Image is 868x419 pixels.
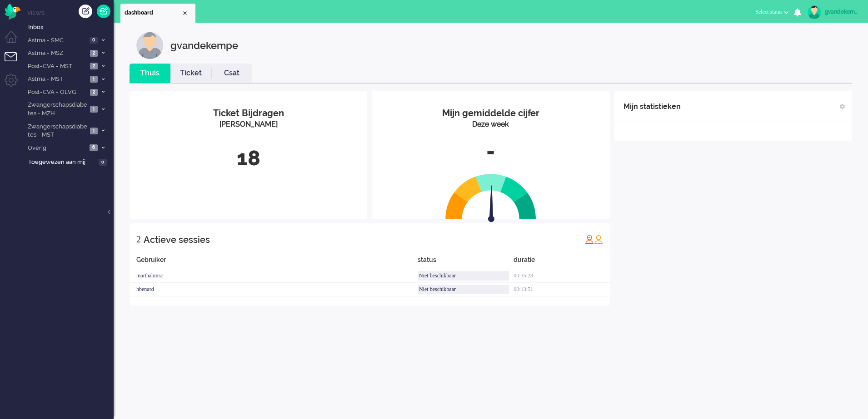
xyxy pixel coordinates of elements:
span: Select status [755,9,783,15]
img: customer.svg [136,32,164,59]
li: Ticket [170,64,211,83]
span: 0 [90,37,98,44]
div: 00:35:28 [514,269,609,283]
span: Overig [26,144,87,153]
li: Thuis [130,64,170,83]
span: Post-CVA - OLVG [26,88,87,97]
div: Mijn statistieken [624,98,681,116]
a: gvandekempe [806,5,859,19]
button: Select status [750,5,794,19]
div: 2 [136,230,141,248]
span: 1 [90,106,98,113]
img: semi_circle.svg [445,173,536,219]
span: Astma - MST [26,75,87,84]
span: 6 [90,144,98,151]
li: Csat [211,64,252,83]
li: Dashboard menu [5,31,25,51]
div: 00:13:51 [514,283,609,296]
li: Select status [750,3,794,23]
li: Admin menu [5,74,25,94]
div: gvandekempe [825,7,859,16]
img: avatar [808,5,821,19]
span: Astma - SMC [26,36,87,45]
div: Close tab [181,10,189,17]
div: Niet beschikbaar [418,271,509,281]
img: profile_red.svg [585,235,594,244]
div: 18 [136,143,360,173]
img: arrow.svg [472,185,511,224]
div: - [379,137,603,167]
li: Dashboard [120,4,195,23]
span: Inbox [28,23,114,32]
div: status [418,255,514,269]
li: Views [27,9,114,17]
a: Ticket [170,68,211,79]
span: dashboard [125,9,181,17]
div: Ticket Bijdragen [136,107,360,120]
span: 1 [90,128,98,134]
a: Toegewezen aan mij 0 [26,157,114,167]
div: marthabmsc [130,269,418,283]
div: Niet beschikbaar [418,285,509,294]
div: hbenard [130,283,418,296]
span: Zwangerschapsdiabetes - MZH [26,101,87,118]
div: Mijn gemiddelde cijfer [379,107,603,120]
span: 2 [90,63,98,69]
div: Creëer ticket [79,5,92,18]
a: Thuis [130,68,170,79]
a: Quick Ticket [97,5,110,18]
div: Gebruiker [130,255,418,269]
div: Deze week [379,119,603,130]
li: Tickets menu [5,52,25,73]
span: Toegewezen aan mij [28,158,96,167]
a: Omnidesk [5,6,20,13]
div: duratie [514,255,609,269]
img: profile_orange.svg [594,235,603,244]
div: Actieve sessies [144,231,210,249]
span: 2 [90,89,98,96]
a: Csat [211,68,252,79]
span: 0 [99,159,107,166]
span: Astma - MSZ [26,49,87,58]
img: flow_omnibird.svg [5,4,20,20]
span: Post-CVA - MST [26,62,87,71]
a: Inbox [26,22,114,32]
div: gvandekempe [170,32,238,59]
span: 2 [90,50,98,57]
div: [PERSON_NAME] [136,119,360,130]
span: 1 [90,76,98,83]
span: Zwangerschapsdiabetes - MST [26,123,87,139]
